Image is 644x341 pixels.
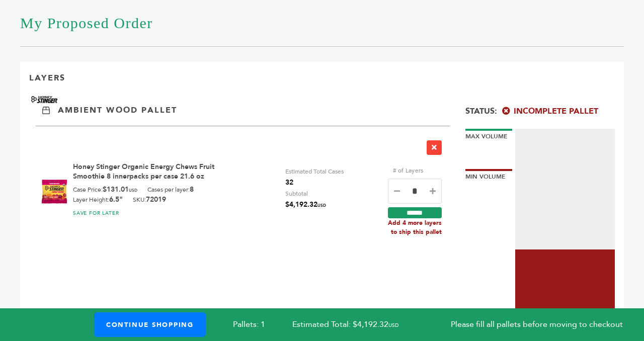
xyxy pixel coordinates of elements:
[146,195,166,204] b: 72019
[285,166,344,188] div: Estimated Total Cases
[29,72,65,83] p: Layers
[109,195,123,204] b: 6.5"
[29,95,59,104] img: Brand Name
[73,185,137,195] div: Case Price:
[465,100,615,117] div: Status:
[103,185,137,194] b: $131.01
[465,169,512,181] div: Min Volume
[317,203,326,208] span: USD
[190,185,194,194] b: 8
[233,319,265,330] span: Pallets: 1
[129,188,137,193] span: USD
[285,177,344,188] span: 32
[292,319,426,330] span: Estimated Total: $4,192.32
[73,162,214,182] a: Honey Stinger Organic Energy Chews Fruit Smoothie 8 innerpacks per case 21.6 oz
[73,210,119,217] a: SAVE FOR LATER
[285,199,326,211] span: $4,192.32
[388,165,428,176] label: # of Layers
[94,312,206,337] a: Continue Shopping
[42,107,50,114] img: Ambient
[58,105,177,116] p: Ambient Wood Pallet
[465,129,512,141] div: Max Volume
[502,106,598,117] span: Incomplete Pallet
[388,322,398,329] span: USD
[451,319,623,330] span: Please fill all pallets before moving to checkout
[285,188,326,211] div: Subtotal
[133,195,166,204] div: SKU:
[147,185,194,195] div: Cases per layer:
[73,195,123,204] div: Layer Height:
[388,218,442,236] div: Add 4 more layers to ship this pallet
